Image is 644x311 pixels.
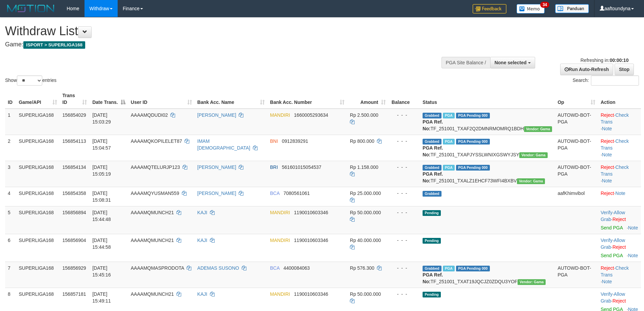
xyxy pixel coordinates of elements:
[391,291,417,297] div: - - -
[602,279,612,284] a: Note
[560,64,613,75] a: Run Auto-Refresh
[555,262,598,288] td: AUTOWD-BOT-PGA
[5,109,16,135] td: 1
[602,152,612,157] a: Note
[270,112,290,118] span: MANDIRI
[601,210,625,222] span: ·
[628,253,638,258] a: Note
[423,272,443,284] b: PGA Ref. No:
[197,265,239,271] a: ADEMAS SUSONO
[5,41,423,48] h4: Game:
[350,238,381,243] span: Rp 40.000.000
[601,265,629,277] a: Check Trans
[350,164,378,170] span: Rp 1.158.000
[16,234,59,262] td: SUPERLIGA168
[294,291,328,297] span: Copy 1190010603346 to clipboard
[423,292,441,297] span: Pending
[63,112,86,118] span: 156854029
[270,238,290,243] span: MANDIRI
[270,210,290,215] span: MANDIRI
[601,225,623,230] a: Send PGA
[391,138,417,145] div: - - -
[92,291,111,304] span: [DATE] 15:49:11
[601,164,629,177] a: Check Trans
[423,165,442,171] span: Grabbed
[5,89,16,109] th: ID
[92,164,111,177] span: [DATE] 15:05:19
[60,89,90,109] th: Trans ID: activate to sort column ascending
[598,89,641,109] th: Action
[197,164,236,170] a: [PERSON_NAME]
[601,112,614,118] a: Reject
[613,217,626,222] a: Reject
[270,291,290,297] span: MANDIRI
[5,75,56,86] label: Show entries
[5,24,423,38] h1: Withdraw List
[442,57,490,68] div: PGA Site Balance /
[5,3,56,14] img: MOTION_logo.png
[350,291,381,297] span: Rp 50.000.000
[283,265,310,271] span: Copy 4400084063 to clipboard
[391,164,417,171] div: - - -
[601,138,614,144] a: Reject
[518,279,546,285] span: Vendor URL: https://trx31.1velocity.biz
[270,191,280,196] span: BCA
[443,165,455,171] span: Marked by aafsengchandara
[580,58,628,63] span: Refreshing in:
[391,265,417,271] div: - - -
[420,135,555,161] td: TF_251001_TXAPJYSSLWNIXGSWYJSY
[601,291,613,297] a: Verify
[90,89,128,109] th: Date Trans.: activate to sort column descending
[63,291,86,297] span: 156857181
[555,109,598,135] td: AUTOWD-BOT-PGA
[601,210,613,215] a: Verify
[420,109,555,135] td: TF_251001_TXAF2Q2DMNRMOMRQ1BDH
[598,161,641,187] td: · ·
[350,112,378,118] span: Rp 2.500.000
[555,135,598,161] td: AUTOWD-BOT-PGA
[92,265,111,277] span: [DATE] 15:45:16
[270,265,280,271] span: BCA
[63,138,86,144] span: 156854113
[197,210,208,215] a: KAJI
[610,58,628,63] strong: 00:00:10
[443,266,455,271] span: Marked by aafsoycanthlai
[92,210,111,222] span: [DATE] 15:44:48
[598,262,641,288] td: · ·
[131,138,182,144] span: AAAAMQKOPILELET87
[495,60,527,65] span: None selected
[423,171,443,183] b: PGA Ref. No:
[92,112,111,125] span: [DATE] 15:03:29
[540,2,549,8] span: 34
[601,191,614,196] a: Reject
[490,57,535,68] button: None selected
[5,262,16,288] td: 7
[267,89,347,109] th: Bank Acc. Number: activate to sort column ascending
[456,266,490,271] span: PGA Pending
[131,210,174,215] span: AAAAMQMUNCH21
[555,187,598,206] td: aafKhimvibol
[197,291,208,297] a: KAJI
[391,209,417,216] div: - - -
[591,75,639,86] input: Search:
[601,265,614,271] a: Reject
[282,164,321,170] span: Copy 561601015054537 to clipboard
[524,126,552,132] span: Vendor URL: https://trx31.1velocity.biz
[613,298,626,304] a: Reject
[391,190,417,197] div: - - -
[16,89,59,109] th: Game/API: activate to sort column ascending
[420,89,555,109] th: Status
[16,161,59,187] td: SUPERLIGA168
[195,89,267,109] th: Bank Acc. Name: activate to sort column ascending
[555,161,598,187] td: AUTOWD-BOT-PGA
[63,191,86,196] span: 156854358
[598,135,641,161] td: · ·
[423,113,442,118] span: Grabbed
[555,89,598,109] th: Op: activate to sort column ascending
[350,191,381,196] span: Rp 25.000.000
[197,138,251,151] a: IMAM [DEMOGRAPHIC_DATA]
[92,238,111,250] span: [DATE] 15:44:58
[613,244,626,250] a: Reject
[519,152,548,158] span: Vendor URL: https://trx31.1velocity.biz
[456,139,490,145] span: PGA Pending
